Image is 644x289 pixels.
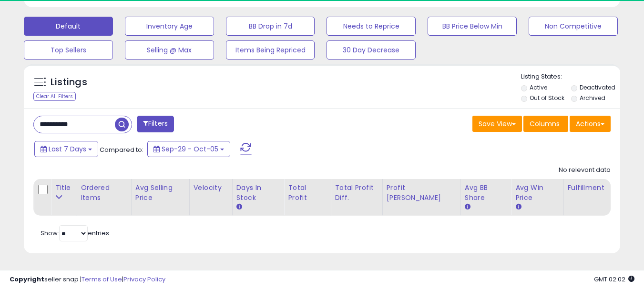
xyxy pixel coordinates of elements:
[33,92,76,101] div: Clear All Filters
[55,183,72,193] div: Title
[335,183,378,203] div: Total Profit Diff.
[226,40,315,60] button: Items Being Repriced
[327,17,416,36] button: Needs to Reprice
[24,17,113,36] button: Default
[428,17,517,36] button: BB Price Below Min
[568,183,606,193] div: Fulfillment
[137,116,174,132] button: Filters
[472,116,522,132] button: Save View
[515,203,521,211] small: Avg Win Price.
[387,183,457,203] div: Profit [PERSON_NAME]
[530,83,547,91] label: Active
[288,183,327,203] div: Total Profit
[81,183,127,203] div: Ordered Items
[82,275,122,284] a: Terms of Use
[530,94,564,102] label: Out of Stock
[49,144,86,154] span: Last 7 Days
[194,183,228,193] div: Velocity
[51,76,87,89] h5: Listings
[327,40,416,60] button: 30 Day Decrease
[125,40,214,60] button: Selling @ Max
[162,144,218,154] span: Sep-29 - Oct-05
[580,94,605,102] label: Archived
[529,17,618,36] button: Non Competitive
[465,183,508,203] div: Avg BB Share
[10,275,44,284] strong: Copyright
[530,119,560,129] span: Columns
[41,229,109,238] span: Show: entries
[147,141,230,157] button: Sep-29 - Oct-05
[236,203,242,211] small: Days In Stock.
[10,275,165,284] div: seller snap | |
[236,183,280,203] div: Days In Stock
[100,145,143,154] span: Compared to:
[570,116,611,132] button: Actions
[135,183,185,203] div: Avg Selling Price
[125,17,214,36] button: Inventory Age
[594,275,634,284] span: 2025-10-13 02:02 GMT
[515,183,559,203] div: Avg Win Price
[123,275,165,284] a: Privacy Policy
[226,17,315,36] button: BB Drop in 7d
[34,141,98,157] button: Last 7 Days
[24,40,113,60] button: Top Sellers
[523,116,568,132] button: Columns
[521,72,620,81] p: Listing States:
[580,83,615,91] label: Deactivated
[465,203,470,211] small: Avg BB Share.
[559,166,611,175] div: No relevant data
